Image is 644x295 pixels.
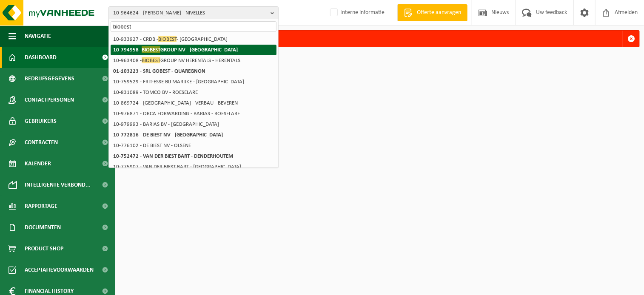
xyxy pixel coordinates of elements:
span: Navigatie [25,26,51,47]
span: 10-964624 - [PERSON_NAME] - NIVELLES [113,7,267,20]
li: 10-776102 - DE BIEST NV - OLSENE [111,140,276,151]
li: 10-976871 - ORCA FORWARDING - BARIAS - ROESELARE [111,108,276,119]
span: Kalender [25,153,51,174]
div: Deze party bestaat niet [135,31,623,47]
li: 10-775907 - VAN DER BIEST BART - [GEOGRAPHIC_DATA] [111,162,276,172]
input: Zoeken naar gekoppelde vestigingen [111,21,276,32]
li: 10-759529 - FRIT-ESSE BIJ MARIJKE - [GEOGRAPHIC_DATA] [111,77,276,87]
li: 10-963408 - GROUP NV HERENTALS - HERENTALS [111,55,276,66]
span: Contactpersonen [25,89,74,111]
span: Gebruikers [25,111,57,132]
span: BIOBEST [142,57,160,63]
a: Offerte aanvragen [397,4,467,21]
strong: 10-752472 - VAN DER BIEST BART - DENDERHOUTEM [113,153,233,159]
span: Acceptatievoorwaarden [25,259,94,281]
span: Product Shop [25,238,63,259]
span: Documenten [25,217,61,238]
span: Bedrijfsgegevens [25,68,74,89]
button: 10-964624 - [PERSON_NAME] - NIVELLES [108,6,279,19]
strong: 10-794958 - GROUP NV - [GEOGRAPHIC_DATA] [113,46,238,53]
li: 10-869724 - [GEOGRAPHIC_DATA] - VERBAU - BEVEREN [111,98,276,108]
span: Offerte aanvragen [415,9,463,17]
strong: 01-103223 - SRL GOBEST - QUAREGNON [113,68,205,74]
strong: 10-772816 - DE BIEST NV - [GEOGRAPHIC_DATA] [113,132,223,138]
span: Rapportage [25,196,57,217]
li: 10-933927 - CRDB - - [GEOGRAPHIC_DATA] [111,34,276,45]
span: Dashboard [25,47,57,68]
li: 10-979993 - BARIAS BV - [GEOGRAPHIC_DATA] [111,119,276,130]
label: Interne informatie [328,6,385,19]
span: BIOBEST [158,36,177,42]
span: Intelligente verbond... [25,174,91,196]
span: Contracten [25,132,58,153]
span: BIOBEST [142,46,160,53]
li: 10-831089 - TOMCO BV - ROESELARE [111,87,276,98]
